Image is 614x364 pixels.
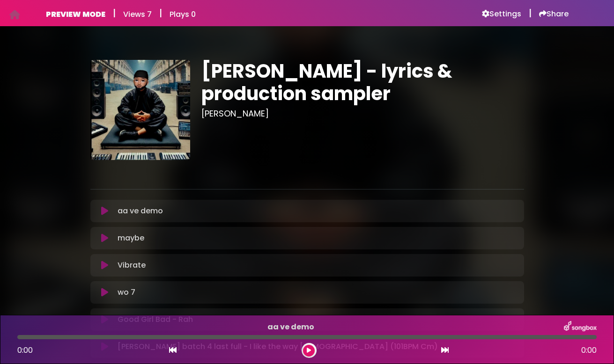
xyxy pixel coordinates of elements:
h1: [PERSON_NAME] - lyrics & production sampler [201,60,524,105]
p: aa ve demo [17,321,564,333]
a: Settings [482,9,521,19]
h5: | [113,7,116,19]
p: wo 7 [118,287,518,298]
h5: | [159,7,162,19]
h5: | [529,7,532,19]
img: songbox-logo-white.png [564,321,597,333]
p: maybe [118,233,518,244]
h6: Plays 0 [170,10,196,19]
p: aa ve demo [118,205,518,217]
img: eH1wlhrjTzCZHtPldvEQ [90,60,191,160]
span: 0:00 [581,345,597,356]
a: Share [539,9,569,19]
h6: Views 7 [123,10,152,19]
h3: [PERSON_NAME] [201,109,524,119]
p: Vibrate [118,260,518,271]
span: 0:00 [17,345,33,356]
p: Good Girl Bad - Rah [118,314,518,325]
h6: PREVIEW MODE [46,10,105,19]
